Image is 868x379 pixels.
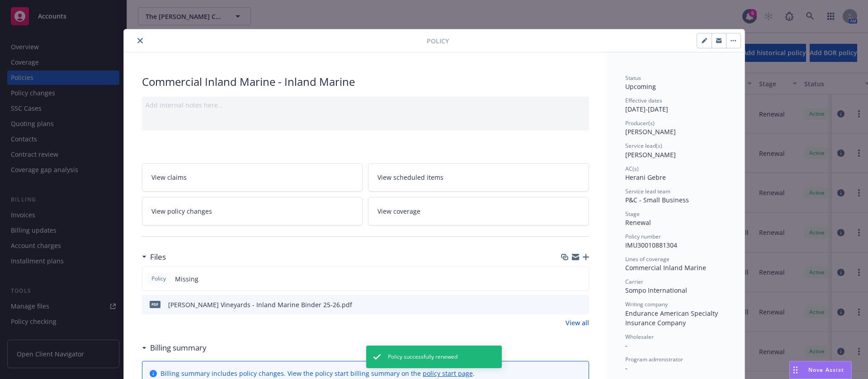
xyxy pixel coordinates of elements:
a: View all [566,318,589,328]
span: Program administrator [625,356,683,363]
span: Nova Assist [808,366,844,374]
a: policy start page [423,369,473,378]
span: Policy [427,36,449,46]
span: Producer(s) [625,119,655,127]
span: Carrier [625,278,643,285]
span: Sompo International [625,286,687,295]
span: Service lead team [625,187,670,195]
h3: Billing summary [150,342,207,354]
button: close [135,35,146,46]
span: - [625,341,627,350]
span: Stage [625,210,640,218]
div: Billing summary includes policy changes. View the policy start billing summary on the . [160,369,475,378]
a: View scheduled items [368,163,589,192]
span: Upcoming [625,82,656,91]
div: [DATE] - [DATE] [625,97,726,114]
div: Files [142,251,166,263]
span: [PERSON_NAME] [625,127,676,136]
span: Policy successfully renewed [388,353,458,361]
span: Renewal [625,218,651,227]
span: IMU30010881304 [625,241,677,249]
span: View scheduled items [377,173,443,182]
span: Missing [175,274,198,284]
a: View coverage [368,197,589,225]
span: Status [625,74,641,82]
h3: Files [150,251,166,263]
span: View claims [151,173,187,182]
div: Drag to move [790,361,801,379]
span: Policy [150,275,168,283]
span: Effective dates [625,97,662,104]
a: View policy changes [142,197,363,225]
span: [PERSON_NAME] [625,150,676,159]
a: View claims [142,163,363,192]
span: Herani Gebre [625,173,666,182]
div: Add internal notes here... [146,100,585,110]
button: preview file [577,300,585,309]
span: Writing company [625,300,668,308]
span: P&C - Small Business [625,196,689,204]
span: Lines of coverage [625,255,670,263]
span: Commercial Inland Marine [625,263,706,272]
span: Policy number [625,233,661,240]
span: Wholesaler [625,333,654,341]
span: View policy changes [151,206,212,216]
span: View coverage [377,206,420,216]
button: download file [563,300,570,309]
span: AC(s) [625,165,639,173]
div: Commercial Inland Marine - Inland Marine [142,74,589,89]
span: - [625,364,627,372]
div: [PERSON_NAME] Vineyards - Inland Marine Binder 25-26.pdf [168,300,352,309]
span: pdf [150,301,160,308]
div: Billing summary [142,342,207,354]
span: Service lead(s) [625,142,662,150]
span: Endurance American Specialty Insurance Company [625,309,720,327]
button: Nova Assist [789,361,852,379]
